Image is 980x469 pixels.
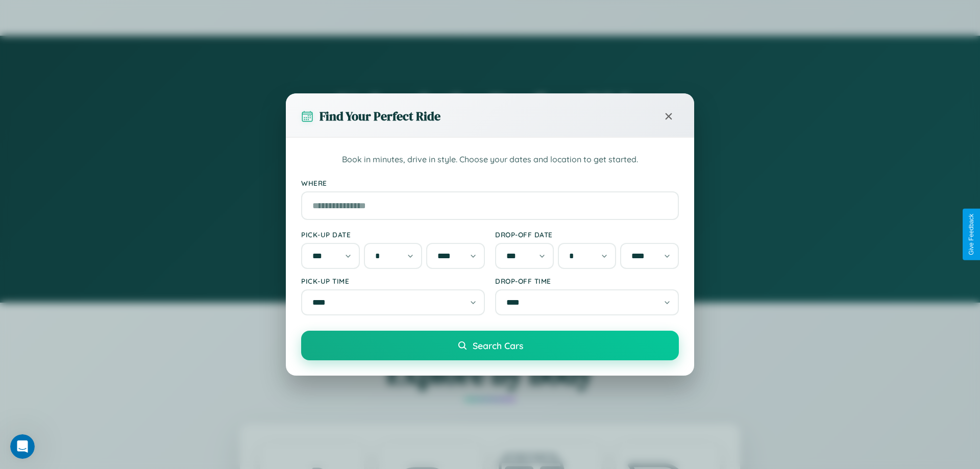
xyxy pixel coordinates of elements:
span: Search Cars [473,340,523,351]
h3: Find Your Perfect Ride [320,108,440,125]
button: Search Cars [301,331,679,360]
p: Book in minutes, drive in style. Choose your dates and location to get started. [301,153,679,166]
label: Pick-up Time [301,277,485,285]
label: Drop-off Date [495,230,679,239]
label: Where [301,179,679,187]
label: Pick-up Date [301,230,485,239]
label: Drop-off Time [495,277,679,285]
